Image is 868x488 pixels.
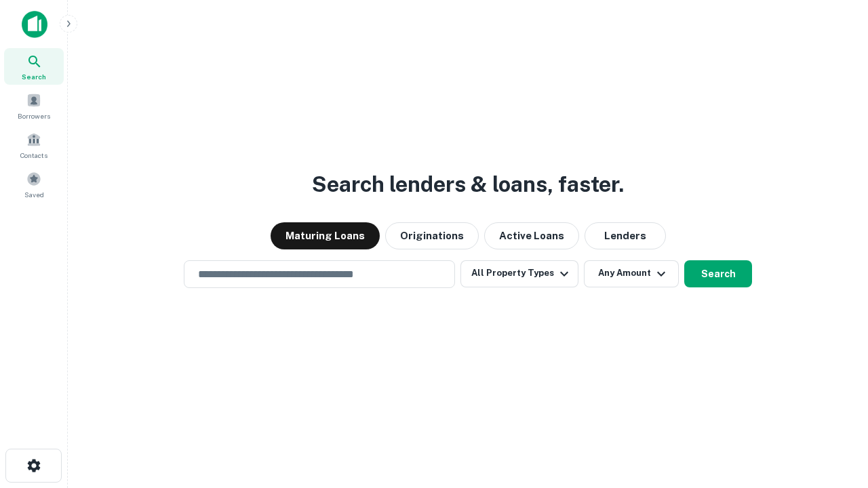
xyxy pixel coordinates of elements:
[22,71,46,82] span: Search
[24,189,44,200] span: Saved
[4,127,64,163] a: Contacts
[484,222,579,249] button: Active Loans
[800,380,868,445] iframe: Chat Widget
[4,166,64,203] a: Saved
[460,260,578,287] button: All Property Types
[585,222,666,249] button: Lenders
[271,222,380,249] button: Maturing Loans
[312,168,624,201] h3: Search lenders & loans, faster.
[4,87,64,124] a: Borrowers
[18,110,50,121] span: Borrowers
[684,260,752,287] button: Search
[385,222,479,249] button: Originations
[4,48,64,85] a: Search
[584,260,679,287] button: Any Amount
[22,11,47,38] img: capitalize-icon.png
[20,150,47,161] span: Contacts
